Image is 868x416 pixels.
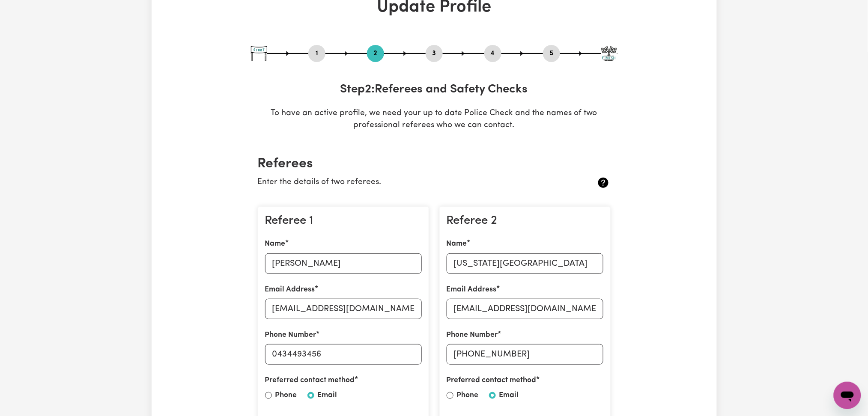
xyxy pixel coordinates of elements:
button: Go to step 5 [543,48,560,59]
button: Go to step 3 [426,48,443,59]
label: Name [447,238,467,250]
h3: Referee 2 [447,214,603,229]
button: Go to step 4 [484,48,501,59]
label: Phone [457,390,479,401]
iframe: Button to launch messaging window [834,382,861,409]
label: Email [318,390,337,401]
button: Go to step 1 [308,48,325,59]
h3: Step 2 : Referees and Safety Checks [251,83,617,97]
p: Enter the details of two referees. [258,176,552,189]
h3: Referee 1 [265,214,422,229]
label: Preferred contact method [447,375,537,386]
label: Phone [275,390,297,401]
p: To have an active profile, we need your up to date Police Check and the names of two professional... [251,107,617,132]
label: Phone Number [447,330,498,341]
label: Email Address [265,284,315,295]
label: Name [265,238,286,250]
label: Phone Number [265,330,316,341]
button: Go to step 2 [367,48,384,59]
label: Email [499,390,519,401]
h2: Referees [258,156,611,172]
label: Email Address [447,284,497,295]
label: Preferred contact method [265,375,355,386]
